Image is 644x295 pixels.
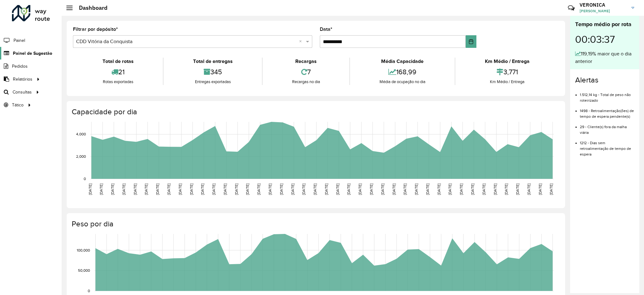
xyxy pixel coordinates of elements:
[580,135,634,157] li: 1212 - Dias sem retroalimentação de tempo de espera
[457,79,557,85] div: Km Médio / Entrega
[549,184,553,195] text: [DATE]
[73,4,108,11] h2: Dashboard
[580,8,627,14] span: [PERSON_NAME]
[324,184,328,195] text: [DATE]
[268,184,272,195] text: [DATE]
[200,184,204,195] text: [DATE]
[575,29,634,50] div: 00:03:37
[352,65,453,79] div: 168,99
[515,184,519,195] text: [DATE]
[165,58,260,65] div: Total de entregas
[279,184,283,195] text: [DATE]
[72,219,559,229] h4: Peso por dia
[257,184,261,195] text: [DATE]
[264,65,348,79] div: 7
[13,76,32,82] span: Relatórios
[75,79,161,85] div: Rotas exportadas
[245,184,249,195] text: [DATE]
[167,184,171,195] text: [DATE]
[133,184,137,195] text: [DATE]
[380,184,385,195] text: [DATE]
[504,184,508,195] text: [DATE]
[470,184,475,195] text: [DATE]
[392,184,396,195] text: [DATE]
[466,35,477,48] button: Choose Date
[493,184,497,195] text: [DATE]
[88,184,92,195] text: [DATE]
[264,58,348,65] div: Recargas
[414,184,418,195] text: [DATE]
[165,65,260,79] div: 345
[580,119,634,135] li: 29 - Cliente(s) fora da malha viária
[425,184,430,195] text: [DATE]
[12,102,24,108] span: Tático
[352,58,453,65] div: Média Capacidade
[352,79,453,85] div: Média de ocupação no dia
[84,177,86,181] text: 0
[14,37,25,44] span: Painel
[320,26,332,33] label: Data
[75,58,161,65] div: Total de rotas
[13,50,52,57] span: Painel de Sugestão
[538,184,542,195] text: [DATE]
[564,1,578,15] a: Contato Rápido
[110,184,114,195] text: [DATE]
[575,50,634,65] div: 119,19% maior que o dia anterior
[75,65,161,79] div: 21
[448,184,452,195] text: [DATE]
[457,58,557,65] div: Km Médio / Entrega
[302,184,306,195] text: [DATE]
[189,184,193,195] text: [DATE]
[212,184,216,195] text: [DATE]
[12,63,28,70] span: Pedidos
[77,248,90,252] text: 100,000
[580,2,627,8] h3: VERONICA
[482,184,486,195] text: [DATE]
[264,79,348,85] div: Recargas no dia
[336,184,340,195] text: [DATE]
[122,184,126,195] text: [DATE]
[165,79,260,85] div: Entregas exportadas
[155,184,159,195] text: [DATE]
[88,289,90,293] text: 0
[76,154,86,158] text: 2,000
[575,20,634,29] div: Tempo médio por rota
[291,184,295,195] text: [DATE]
[580,103,634,119] li: 1498 - Retroalimentação(ões) de tempo de espera pendente(s)
[457,65,557,79] div: 3,771
[313,184,317,195] text: [DATE]
[459,184,463,195] text: [DATE]
[575,76,634,85] h4: Alertas
[234,184,238,195] text: [DATE]
[76,132,86,136] text: 4,000
[223,184,227,195] text: [DATE]
[347,184,351,195] text: [DATE]
[99,184,103,195] text: [DATE]
[580,87,634,103] li: 1.512,14 kg - Total de peso não roteirizado
[178,184,182,195] text: [DATE]
[73,26,118,33] label: Filtrar por depósito
[144,184,148,195] text: [DATE]
[369,184,373,195] text: [DATE]
[13,89,32,95] span: Consultas
[403,184,407,195] text: [DATE]
[78,269,90,273] text: 50,000
[299,38,304,45] span: Clear all
[358,184,362,195] text: [DATE]
[527,184,531,195] text: [DATE]
[437,184,441,195] text: [DATE]
[72,107,559,116] h4: Capacidade por dia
